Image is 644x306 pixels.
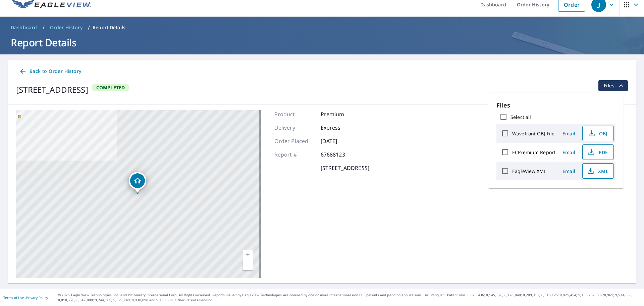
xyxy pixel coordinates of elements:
[8,36,636,49] h1: Report Details
[58,293,641,303] p: © 2025 Eagle View Technologies, Inc. and Pictometry International Corp. All Rights Reserved. Repo...
[321,124,361,132] p: Express
[3,296,48,300] p: |
[274,124,315,132] p: Delivery
[582,163,614,179] button: XML
[587,129,608,137] span: OBJ
[243,260,253,270] a: Current Level 17, Zoom Out
[47,22,85,33] a: Order History
[92,84,129,91] span: Completed
[3,295,24,300] a: Terms of Use
[50,24,83,31] span: Order History
[511,114,531,120] label: Select all
[274,110,315,118] p: Product
[558,147,580,158] button: Email
[8,22,636,33] nav: breadcrumb
[93,24,125,31] p: Report Details
[88,24,90,32] li: /
[8,22,40,33] a: Dashboard
[561,149,577,156] span: Email
[19,67,81,76] span: Back to Order History
[43,24,45,32] li: /
[129,172,146,193] div: Dropped pin, building 1, Residential property, 2839 County Road 936c Alvin, TX 77511
[587,167,608,175] span: XML
[321,110,361,118] p: Premium
[587,148,608,156] span: PDF
[274,150,315,159] p: Report #
[558,128,580,139] button: Email
[26,295,48,300] a: Privacy Policy
[496,101,615,110] p: Files
[512,149,555,156] label: ECPremium Report
[321,164,369,172] p: [STREET_ADDRESS]
[11,24,37,31] span: Dashboard
[561,168,577,174] span: Email
[598,80,628,91] button: filesDropdownBtn-67688123
[604,82,625,90] span: Files
[512,168,546,174] label: EagleView XML
[16,65,84,78] a: Back to Order History
[561,130,577,137] span: Email
[16,84,88,96] div: [STREET_ADDRESS]
[512,130,554,137] label: Wavefront OBJ File
[582,144,614,160] button: PDF
[243,250,253,260] a: Current Level 17, Zoom In
[321,150,361,159] p: 67688123
[558,166,580,176] button: Email
[582,126,614,141] button: OBJ
[274,137,315,145] p: Order Placed
[321,137,361,145] p: [DATE]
